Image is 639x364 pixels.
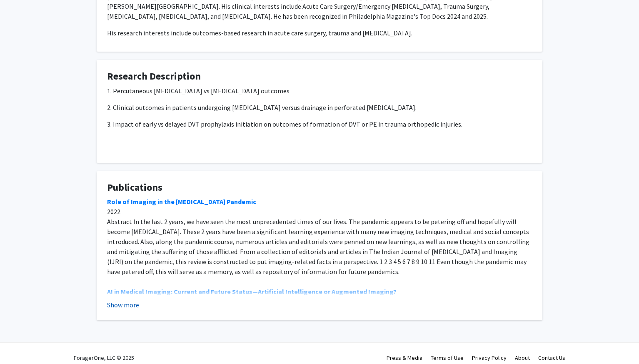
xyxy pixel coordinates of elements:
[107,287,397,296] a: AI in Medical Imaging: Current and Future Status—Artificial Intelligence or Augmented Imaging?
[107,197,256,206] a: Role of Imaging in the [MEDICAL_DATA] Pandemic
[107,28,532,38] p: His research interests include outcomes-based research in acute care surgery, trauma and [MEDICAL...
[431,354,464,362] a: Terms of Use
[107,300,139,310] button: Show more
[387,354,422,362] a: Press & Media
[107,86,532,96] p: 1. Percutaneous [MEDICAL_DATA] vs [MEDICAL_DATA] outcomes
[107,102,532,112] p: 2. Clinical outcomes in patients undergoing [MEDICAL_DATA] versus drainage in perforated [MEDICAL...
[6,327,35,358] iframe: Chat
[107,182,532,194] h4: Publications
[515,354,530,362] a: About
[107,119,532,129] p: 3. Impact of early vs delayed DVT prophylaxis initiation on outcomes of formation of DVT or PE in...
[538,354,565,362] a: Contact Us
[472,354,507,362] a: Privacy Policy
[107,70,532,82] h4: Research Description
